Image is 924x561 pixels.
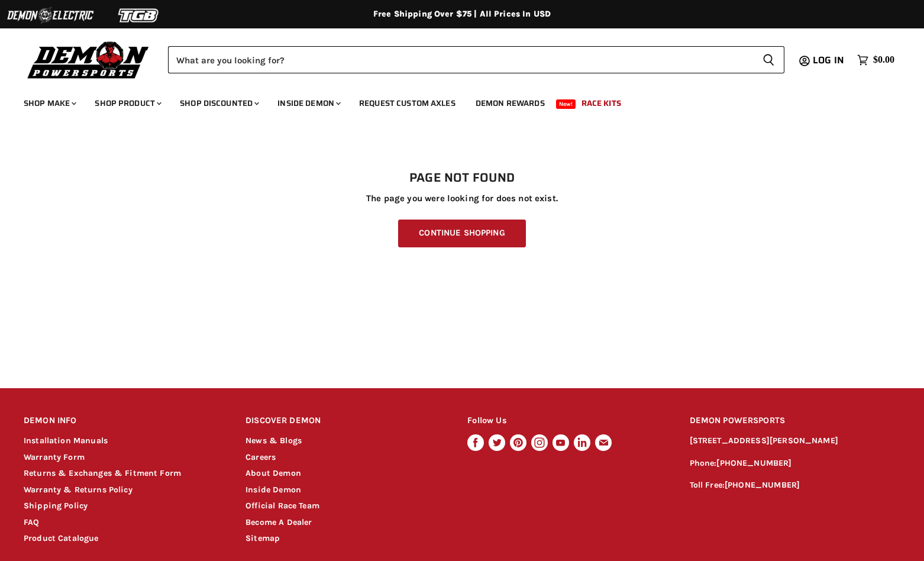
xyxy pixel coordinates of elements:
a: Official Race Team [245,501,319,511]
p: Phone: [690,457,900,470]
h2: Follow Us [467,407,667,435]
h2: DISCOVER DEMON [245,407,445,435]
a: News & Blogs [245,436,302,446]
img: Demon Electric Logo 2 [6,4,95,27]
h2: DEMON INFO [24,407,224,435]
button: Search [753,46,784,73]
a: Careers [245,452,276,462]
a: Sitemap [245,533,280,543]
form: Product [168,46,784,73]
h1: Page not found [24,171,900,185]
a: [PHONE_NUMBER] [725,480,800,490]
a: Demon Rewards [467,91,554,115]
a: Become A Dealer [245,517,312,527]
a: Product Catalogue [24,533,99,543]
a: Warranty Form [24,452,85,462]
a: About Demon [245,468,301,478]
span: Log in [813,53,844,67]
p: Toll Free: [690,479,900,492]
a: FAQ [24,517,39,527]
img: TGB Logo 2 [95,4,183,27]
a: $0.00 [851,51,900,69]
a: Race Kits [573,91,630,115]
img: Demon Powersports [24,38,153,80]
h2: DEMON POWERSPORTS [690,407,900,435]
span: $0.00 [873,54,894,66]
a: Shipping Policy [24,501,88,511]
a: Installation Manuals [24,436,108,446]
a: Warranty & Returns Policy [24,485,133,495]
a: Request Custom Axles [350,91,464,115]
a: Continue Shopping [398,220,525,247]
input: Search [168,46,753,73]
ul: Main menu [15,86,891,115]
a: Shop Product [86,91,169,115]
span: New! [556,99,576,109]
a: Inside Demon [269,91,348,115]
a: Returns & Exchanges & Fitment Form [24,468,181,478]
p: The page you were looking for does not exist. [24,194,900,204]
a: Shop Make [15,91,83,115]
a: Shop Discounted [171,91,266,115]
a: [PHONE_NUMBER] [716,458,791,468]
p: [STREET_ADDRESS][PERSON_NAME] [690,434,900,448]
a: Inside Demon [245,485,301,495]
a: Log in [807,55,851,66]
